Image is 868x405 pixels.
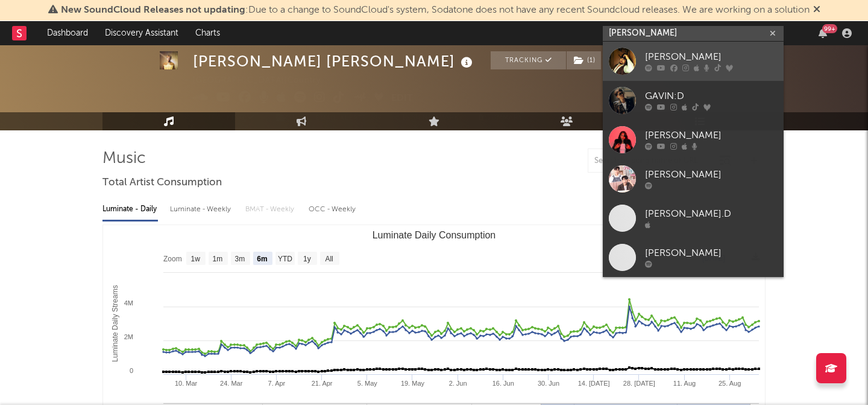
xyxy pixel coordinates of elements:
[193,74,335,88] div: [GEOGRAPHIC_DATA] | Country
[600,54,646,62] span: 297,536
[603,26,784,41] input: Search for artists
[645,129,778,143] div: [PERSON_NAME]
[39,21,96,45] a: Dashboard
[163,255,182,263] text: Zoom
[61,5,245,15] span: New SoundCloud Releases not updating
[603,81,784,120] a: GAVIN:D
[111,285,119,362] text: Luminate Daily Streams
[175,380,198,387] text: 10. Mar
[124,333,133,340] text: 2M
[257,255,267,263] text: 6m
[124,299,133,307] text: 4M
[645,50,778,65] div: [PERSON_NAME]
[269,109,303,127] button: (1)
[96,21,187,45] a: Discovery Assistant
[373,230,496,240] text: Luminate Daily Consumption
[645,168,778,182] div: [PERSON_NAME]
[309,199,357,220] div: OCC - Weekly
[673,380,696,387] text: 11. Aug
[268,109,304,127] span: ( 1 )
[603,199,784,238] a: [PERSON_NAME].D
[397,109,466,127] a: Benchmark
[213,255,223,263] text: 1m
[566,51,602,69] span: ( 1 )
[645,246,778,261] div: [PERSON_NAME]
[130,367,133,374] text: 0
[603,120,784,159] a: [PERSON_NAME]
[645,207,778,222] div: [PERSON_NAME].D
[325,255,333,263] text: All
[492,380,514,387] text: 16. Jun
[645,89,778,104] div: GAVIN:D
[193,51,476,71] div: [PERSON_NAME] [PERSON_NAME]
[170,199,233,220] div: Luminate - Weekly
[603,159,784,199] a: [PERSON_NAME]
[623,380,655,387] text: 28. [DATE]
[588,156,715,166] input: Search by song name or URL
[235,255,245,263] text: 3m
[268,380,286,387] text: 7. Apr
[102,176,222,190] span: Total Artist Consumption
[309,109,391,127] button: Email AlertsOff
[578,380,610,387] text: 14. [DATE]
[61,5,810,15] span: : Due to a change to SoundCloud's system, Sodatone does not have any recent Soundcloud releases. ...
[391,91,413,106] button: Edit
[220,380,243,387] text: 24. Mar
[312,380,333,387] text: 21. Apr
[491,51,566,69] button: Tracking
[193,109,268,127] button: Tracking
[819,28,827,38] button: 99+
[538,380,559,387] text: 30. Jun
[813,5,820,15] span: Dismiss
[822,24,837,33] div: 99 +
[600,71,654,78] span: 1,100,000
[401,380,425,387] text: 19. May
[449,380,467,387] text: 2. Jun
[600,103,726,111] span: 6,116,253 Monthly Listeners
[603,42,784,81] a: [PERSON_NAME]
[303,255,311,263] text: 1y
[278,255,292,263] text: YTD
[600,87,637,95] span: 6,706
[472,109,529,127] button: Summary
[414,111,459,126] span: Benchmark
[603,238,784,277] a: [PERSON_NAME]
[191,255,201,263] text: 1w
[357,380,378,387] text: 5. May
[102,199,158,220] div: Luminate - Daily
[187,21,228,45] a: Charts
[567,51,601,69] button: (1)
[719,380,741,387] text: 25. Aug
